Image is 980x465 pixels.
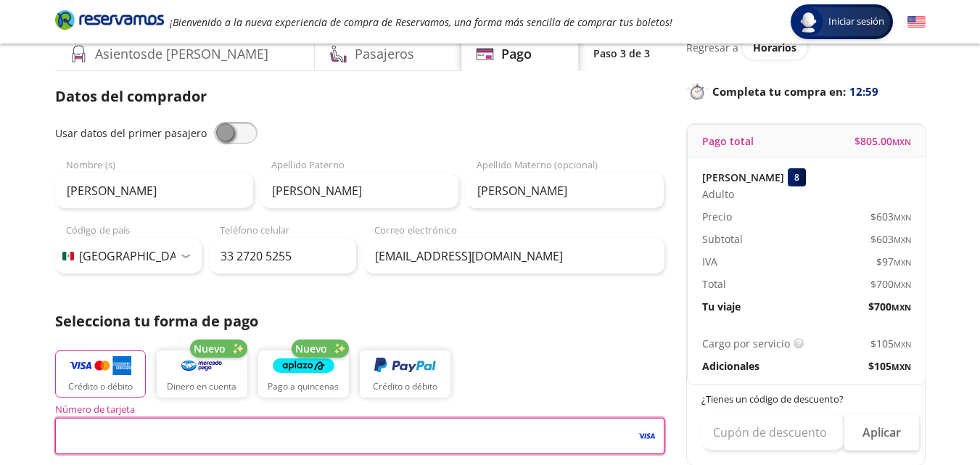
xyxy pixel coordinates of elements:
[170,15,672,29] em: ¡Bienvenido a la nueva experiencia de compra de Reservamos, una forma más sencilla de comprar tus...
[55,350,146,398] button: Crédito o débito
[870,231,911,247] span: $ 603
[62,422,658,450] iframe: Iframe del número de tarjeta asegurada
[167,380,236,393] p: Dinero en cuenta
[702,186,734,202] span: Adulto
[55,126,207,140] span: Usar datos del primer pasajero
[194,341,226,356] span: Nuevo
[702,170,784,185] p: [PERSON_NAME]
[701,392,912,407] p: ¿Tienes un código de descuento?
[55,405,664,418] span: Número de tarjeta
[55,310,664,332] p: Selecciona tu forma de pago
[892,302,911,313] small: MXN
[55,86,664,107] p: Datos del comprador
[870,276,911,292] span: $ 700
[702,358,759,374] p: Adicionales
[907,13,926,31] button: English
[355,44,414,64] h4: Pasajeros
[637,429,656,443] img: visa
[892,136,911,147] small: MXN
[894,279,911,290] small: MXN
[209,238,356,274] input: Teléfono celular
[466,173,664,209] input: Apellido Materno (opcional)
[295,341,327,356] span: Nuevo
[363,238,664,274] input: Correo electrónico
[823,15,890,29] span: Iniciar sesión
[868,358,911,374] span: $ 105
[68,380,133,393] p: Crédito o débito
[686,40,738,55] p: Regresar a
[701,414,844,450] input: Cupón de descuento
[870,336,911,351] span: $ 105
[870,209,911,224] span: $ 603
[702,209,732,224] p: Precio
[894,234,911,245] small: MXN
[268,380,339,393] p: Pago a quincenas
[686,35,926,59] div: Regresar a ver horarios
[501,44,532,64] h4: Pago
[702,276,726,292] p: Total
[894,212,911,223] small: MXN
[702,254,717,269] p: IVA
[849,83,878,100] span: 12:59
[55,9,164,30] i: Brand Logo
[360,350,450,398] button: Crédito o débito
[593,46,650,61] p: Paso 3 de 3
[876,254,911,269] span: $ 97
[157,350,247,398] button: Dinero en cuenta
[55,173,253,209] input: Nombre (s)
[894,339,911,350] small: MXN
[753,41,796,54] span: Horarios
[95,44,268,64] h4: Asientos de [PERSON_NAME]
[892,361,911,372] small: MXN
[258,350,349,398] button: Pago a quincenas
[702,336,790,351] p: Cargo por servicio
[62,252,74,260] img: MX
[788,168,806,186] div: 8
[702,133,754,149] p: Pago total
[702,231,743,247] p: Subtotal
[702,299,741,314] p: Tu viaje
[894,257,911,268] small: MXN
[260,173,458,209] input: Apellido Paterno
[844,414,919,450] button: Aplicar
[686,81,926,102] p: Completa tu compra en :
[373,380,437,393] p: Crédito o débito
[55,9,164,35] a: Brand Logo
[868,299,911,314] span: $ 700
[855,133,911,149] span: $ 805.00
